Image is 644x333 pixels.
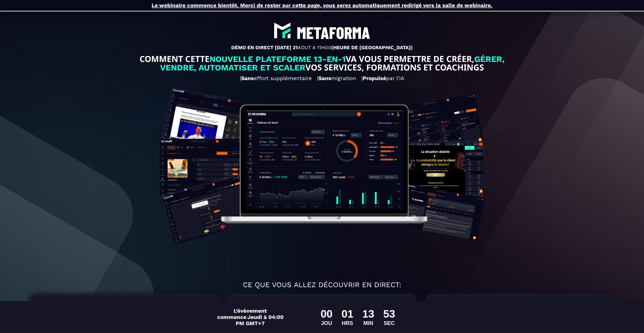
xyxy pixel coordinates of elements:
img: 8a78929a06b90bc262b46db567466864_Design_sans_titre_(13).png [150,84,494,277]
div: 53 [383,308,395,320]
b: Propulsé [363,75,386,81]
h1: CE QUE VOUS ALLEZ DÉCOUVRIR EN DIRECT: [3,278,641,291]
span: AOUT A 11H00 [298,45,331,50]
div: 01 [341,308,353,320]
b: Sans [318,75,331,81]
div: 13 [362,308,374,320]
b: Sans [241,75,254,81]
div: 00 [321,308,333,320]
u: Le webinaire commence bientôt. Merci de rester sur cette page, vous serez automatiquement redirig... [152,2,492,8]
span: GÉRER, VENDRE, AUTOMATISER ET SCALER [160,54,507,72]
text: COMMENT CETTE VA VOUS PERMETTRE DE CRÉER, VOS SERVICES, FORMATIONS ET COACHINGS [121,54,523,73]
p: DÉMO EN DIRECT [DATE] 21 (HEURE DE [GEOGRAPHIC_DATA]) [3,45,641,50]
div: JOU [321,320,333,326]
div: SEC [383,320,395,326]
img: abe9e435164421cb06e33ef15842a39e_e5ef653356713f0d7dd3797ab850248d_Capture_d%E2%80%99e%CC%81cran_2... [271,20,373,42]
span: L’évènement commence [217,308,267,320]
div: MIN [362,320,374,326]
h2: | effort supplémentaire | migration | par l'IA [3,73,641,84]
span: Jeudi à 04:00 PM GMT+7 [236,314,284,327]
div: HRS [341,320,353,326]
span: NOUVELLE PLATEFORME 13-EN-1 [210,54,346,64]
